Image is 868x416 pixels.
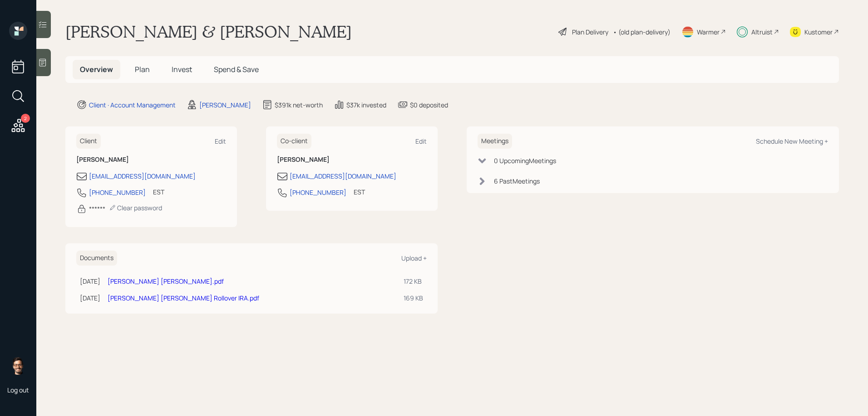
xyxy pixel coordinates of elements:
[172,64,192,74] span: Invest
[108,294,259,302] a: [PERSON_NAME] [PERSON_NAME] Rollover IRA.pdf
[478,134,512,149] h6: Meetings
[89,100,176,110] div: Client · Account Management
[494,156,556,165] div: 0 Upcoming Meeting s
[80,293,100,303] div: [DATE]
[76,134,101,149] h6: Client
[80,64,113,74] span: Overview
[76,156,226,164] h6: [PERSON_NAME]
[756,137,828,145] div: Schedule New Meeting +
[494,176,540,186] div: 6 Past Meeting s
[401,254,427,262] div: Upload +
[214,64,259,74] span: Spend & Save
[277,134,311,149] h6: Co-client
[404,293,423,303] div: 169 KB
[613,27,671,37] div: • (old plan-delivery)
[89,171,196,181] div: [EMAIL_ADDRESS][DOMAIN_NAME]
[199,100,251,110] div: [PERSON_NAME]
[108,277,224,285] a: [PERSON_NAME] [PERSON_NAME].pdf
[9,357,27,375] img: sami-boghos-headshot.png
[404,276,423,286] div: 172 KB
[215,137,226,145] div: Edit
[290,171,396,181] div: [EMAIL_ADDRESS][DOMAIN_NAME]
[89,188,146,197] div: [PHONE_NUMBER]
[153,187,164,197] div: EST
[354,187,365,197] div: EST
[804,27,833,37] div: Kustomer
[275,100,323,110] div: $391k net-worth
[135,64,150,74] span: Plan
[80,276,100,286] div: [DATE]
[697,27,720,37] div: Warmer
[76,251,117,266] h6: Documents
[21,114,30,123] div: 2
[290,188,346,197] div: [PHONE_NUMBER]
[7,386,29,394] div: Log out
[277,156,427,164] h6: [PERSON_NAME]
[410,100,448,110] div: $0 deposited
[751,27,773,37] div: Altruist
[415,137,427,145] div: Edit
[346,100,386,110] div: $37k invested
[572,27,608,37] div: Plan Delivery
[109,203,162,212] div: Clear password
[65,22,352,42] h1: [PERSON_NAME] & [PERSON_NAME]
